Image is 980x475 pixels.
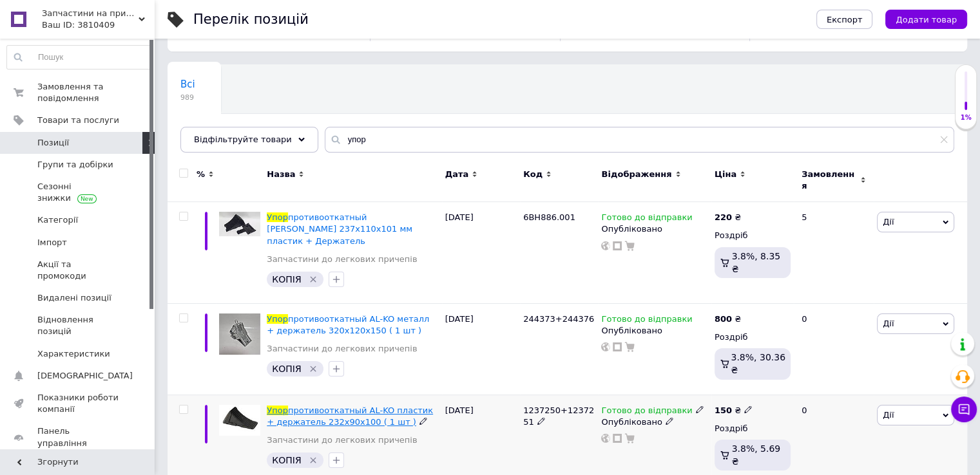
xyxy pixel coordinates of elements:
div: [DATE] [442,303,520,395]
div: ₴ [715,313,741,325]
span: Видалені позиції [37,292,111,304]
div: Роздріб [715,423,791,434]
span: Код [523,169,543,180]
svg: Видалити мітку [308,455,318,465]
a: Запчастини до легкових причепів [267,254,417,265]
div: Опубліковано [601,325,707,337]
button: Чат з покупцем [951,396,977,422]
div: Роздріб [715,331,791,343]
div: 1% [956,113,976,122]
span: Позиції [37,137,69,149]
span: Упор [267,405,288,415]
div: ₴ [715,212,741,223]
span: 6ВН886.001 [523,212,575,222]
span: Характеристики [37,348,110,360]
span: Дії [883,217,894,227]
span: Дата [445,169,469,180]
span: Відображення [601,169,671,180]
span: противооткатный AL-KO металл + держатель 320x120x150 ( 1 шт ) [267,314,429,335]
span: [DEMOGRAPHIC_DATA] [37,370,133,382]
span: Товари та послуги [37,115,119,126]
input: Пошук [7,46,151,69]
span: Сезонні знижки [37,181,119,204]
img: Упор противооткатный AL-KO металл + держатель 320x120x150 ( 1 шт ) [219,313,260,355]
a: Запчастини до легкових причепів [267,434,417,446]
span: Ціна [715,169,736,180]
button: Додати товар [885,10,967,29]
a: Упорпротивооткатный [PERSON_NAME] 237х110х101 мм пластик + Держатель [267,212,412,245]
span: Упор [267,314,288,324]
span: Групи та добірки [37,159,113,171]
span: Готово до відправки [601,212,692,226]
svg: Видалити мітку [308,274,318,284]
input: Пошук по назві позиції, артикулу і пошуковим запитам [325,127,954,153]
span: Акції та промокоди [37,259,119,282]
span: Відфільтруйте товари [194,135,292,144]
a: Упорпротивооткатный AL-KO пластик + держатель 232x90x100 ( 1 шт ) [267,405,433,427]
a: Запчастини до легкових причепів [267,343,417,355]
img: Упор противооткатный Knott 237х110х101 мм пластик + Держатель [219,212,260,236]
span: Додати товар [896,15,957,24]
span: 989 [180,93,195,102]
span: % [197,169,205,180]
span: противооткатный AL-KO пластик + держатель 232x90x100 ( 1 шт ) [267,405,433,427]
span: Імпорт [37,237,67,248]
span: Назва [267,169,295,180]
span: Всі [180,79,195,90]
span: 3.8%, 30.36 ₴ [731,352,785,375]
span: Замовлення та повідомлення [37,81,119,104]
span: Відновлення позицій [37,314,119,337]
span: КОПІЯ [272,364,301,374]
div: 0 [794,303,874,395]
span: Панель управління [37,425,119,449]
svg: Видалити мітку [308,364,318,374]
span: Дії [883,319,894,328]
b: 150 [715,405,732,415]
div: Роздріб [715,230,791,241]
img: Упор противооткатный AL-KO пластик + держатель 232x90x100 ( 1 шт ) [219,405,260,436]
span: Упор [267,212,288,222]
div: 5 [794,202,874,304]
a: Упорпротивооткатный AL-KO металл + держатель 320x120x150 ( 1 шт ) [267,314,429,335]
span: 3.8%, 8.35 ₴ [731,251,780,274]
span: Категорії [37,214,78,226]
span: 244373+244376 [523,314,594,324]
span: Готово до відправки [601,405,692,419]
button: Експорт [816,10,873,29]
div: ₴ [715,405,753,416]
span: КОПІЯ [272,274,301,284]
span: Експорт [827,15,863,24]
div: Опубліковано [601,223,707,235]
span: 3.8%, 5.69 ₴ [731,443,780,467]
span: Показники роботи компанії [37,392,119,415]
b: 800 [715,314,732,324]
span: 1237250+1237251 [523,405,594,427]
span: КОПІЯ [272,455,301,465]
span: Замовлення [802,169,857,192]
div: Перелік позицій [193,13,309,26]
span: Запчастини на причіп [42,8,139,19]
div: Опубліковано [601,416,707,428]
span: Дії [883,410,894,420]
div: [DATE] [442,202,520,304]
b: 220 [715,212,732,222]
span: противооткатный [PERSON_NAME] 237х110х101 мм пластик + Держатель [267,212,412,245]
div: Ваш ID: 3810409 [42,19,155,31]
span: Готово до відправки [601,314,692,328]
